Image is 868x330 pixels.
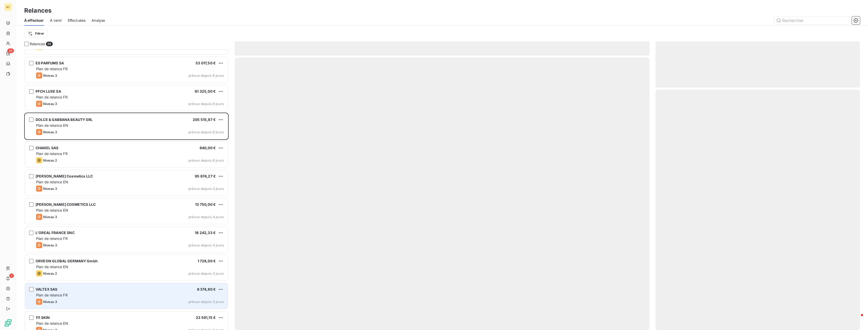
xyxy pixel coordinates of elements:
span: 61 325,00 € [195,89,216,93]
span: prévue depuis 3 jours [188,300,224,304]
span: VALTEX SAS [36,287,58,291]
span: Plan de relance FR [36,95,68,99]
span: 23 591,15 € [196,315,216,320]
span: Niveau 3 [43,243,57,247]
span: Niveau 3 [43,130,57,134]
span: prévue depuis 6 jours [188,73,224,78]
span: prévue depuis 4 jours [188,215,224,219]
span: 205 515,87 € [193,117,216,122]
input: Rechercher [774,16,850,24]
div: RC [4,3,12,11]
span: À venir [50,18,62,23]
span: DOLCE & GABBANA BEAUTY SRL [36,117,93,122]
span: 53 017,50 € [196,61,216,65]
span: Plan de relance EN [36,180,68,184]
span: prévue depuis 6 jours [188,102,224,106]
span: prévue depuis 4 jours [188,187,224,191]
span: Plan de relance EN [36,265,68,269]
span: Plan de relance FR [36,236,68,241]
span: 95 874,27 € [195,174,216,178]
span: prévue depuis 3 jours [188,271,224,275]
span: Relances [30,41,45,46]
span: 8 374,80 € [197,287,216,291]
div: grid [24,49,229,330]
span: 36 [7,48,14,53]
span: 36 [46,42,52,46]
span: [PERSON_NAME] COSMETICS LLC [36,202,96,207]
span: 18 242,33 € [195,231,216,235]
span: 840,00 € [200,146,216,150]
span: Niveau 3 [43,215,57,219]
span: PFCH LUXE SA [36,89,61,93]
span: CHANEL SAS [36,146,59,150]
img: Logo LeanPay [4,319,12,327]
span: Effectuées [68,18,86,23]
span: Plan de relance FR [36,67,68,71]
span: 1 728,00 € [198,259,216,263]
button: Filtrer [24,30,47,38]
h3: Relances [24,6,51,15]
span: prévue depuis 4 jours [188,243,224,247]
span: 111 SKIN [36,315,50,320]
span: Analyse [92,18,105,23]
span: Niveau 3 [43,187,57,191]
span: Plan de relance FR [36,151,68,156]
iframe: Intercom live chat [851,313,863,325]
span: L'OREAL FRANCE SNC [36,231,75,235]
span: prévue depuis 6 jours [188,130,224,134]
span: prévue depuis 6 jours [188,158,224,162]
span: Plan de relance FR [36,293,68,297]
span: Niveau 3 [43,102,57,106]
span: Plan de relance EN [36,123,68,128]
span: 13 750,00 € [195,202,216,207]
span: Niveau 2 [43,158,57,162]
span: Niveau 3 [43,73,57,78]
span: ES PARFUMS SA [36,61,64,65]
span: Plan de relance EN [36,321,68,325]
span: 3 [9,273,14,278]
span: À effectuer [24,18,44,23]
span: ORVEON GLOBAL GERMANY Gmbh [36,259,98,263]
span: [PERSON_NAME] Cosmetics LLC [36,174,93,178]
span: Niveau 3 [43,300,57,304]
span: Niveau 2 [43,271,57,275]
span: Plan de relance EN [36,208,68,212]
